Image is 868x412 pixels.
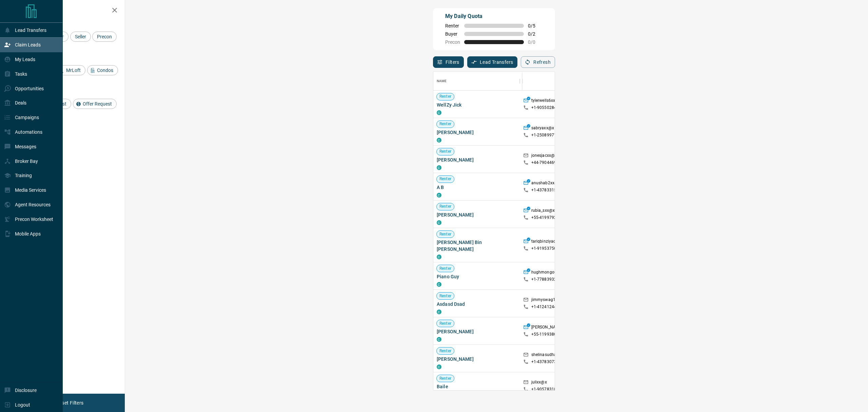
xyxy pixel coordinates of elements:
span: Baile [437,383,516,390]
p: +1- 91953750xx [531,246,561,251]
div: Seller [70,32,91,42]
div: Offer Request [73,99,117,109]
p: +55- 119938009xx [531,332,566,337]
span: A B [437,184,516,191]
span: Renter [437,231,454,237]
p: tylerwells6xx@x [531,98,561,105]
div: condos.ca [437,138,441,143]
span: [PERSON_NAME] [437,328,516,335]
p: +1- 90550284xx [531,105,561,111]
span: MrLoft [64,68,83,73]
div: condos.ca [437,220,441,225]
span: Renter [437,94,454,99]
span: 0 / 2 [528,31,543,37]
span: Precon [445,39,460,45]
span: Buyer [445,31,460,37]
p: anushab2xx@x [531,180,560,187]
span: [PERSON_NAME] [437,356,516,362]
button: Reset Filters [52,397,88,409]
span: Renter [437,149,454,154]
span: Renter [437,121,454,127]
div: condos.ca [437,337,441,342]
p: +1- 43783315xx [531,187,561,193]
div: Name [437,72,447,91]
p: jimmyswag1xx@x [531,297,566,304]
span: Renter [437,266,454,271]
span: Renter [437,293,454,299]
div: condos.ca [437,282,441,287]
p: +44- 79044699xx [531,160,563,166]
span: Condos [95,68,116,73]
p: +1- 25089971xx [531,132,561,138]
span: Renter [437,376,454,381]
p: julixx@x [531,379,547,387]
p: hughmongousxx@x [531,269,569,277]
p: +1- 43783073xx [531,359,561,365]
p: sabryaxx@x [531,125,554,132]
p: +1- 77883932xx [531,277,561,282]
p: shelinasudharshxx@x [531,352,572,359]
div: Condos [87,65,118,75]
span: Renter [445,23,460,29]
button: Filters [433,56,464,68]
span: [PERSON_NAME] [437,211,516,218]
button: Lead Transfers [467,56,518,68]
p: My Daily Quota [445,12,543,20]
div: condos.ca [437,310,441,314]
div: Name [433,72,520,91]
div: condos.ca [437,165,441,170]
span: Seller [73,34,88,39]
div: condos.ca [437,193,441,198]
div: condos.ca [437,255,441,259]
span: [PERSON_NAME] [437,156,516,163]
span: Offer Request [80,101,114,107]
span: [PERSON_NAME] [437,129,516,136]
p: jonesjacxx@x [531,153,557,160]
div: condos.ca [437,110,441,115]
h2: Filters [22,7,118,15]
span: Precon [95,34,114,39]
span: Renter [437,348,454,354]
p: tariqbinziyadsyed5xx@x [531,239,577,246]
span: 0 / 0 [528,39,543,45]
span: [PERSON_NAME] Bin [PERSON_NAME] [437,239,516,252]
div: MrLoft [56,65,85,75]
p: +1- 90578318xx [531,387,561,392]
span: Asdasd Dsad [437,301,516,307]
span: 0 / 5 [528,23,543,29]
p: rubia_sxx@x [531,208,555,215]
p: +1- 41241244xx [531,304,561,310]
p: +55- 419979249xx [531,215,566,221]
span: Renter [437,176,454,182]
p: [PERSON_NAME] [531,324,563,332]
button: Refresh [521,56,555,68]
span: WellZy Jick [437,101,516,108]
span: Piano Guy [437,273,516,280]
span: Renter [437,204,454,209]
span: Renter [437,321,454,326]
div: condos.ca [437,364,441,369]
div: Precon [92,32,117,42]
